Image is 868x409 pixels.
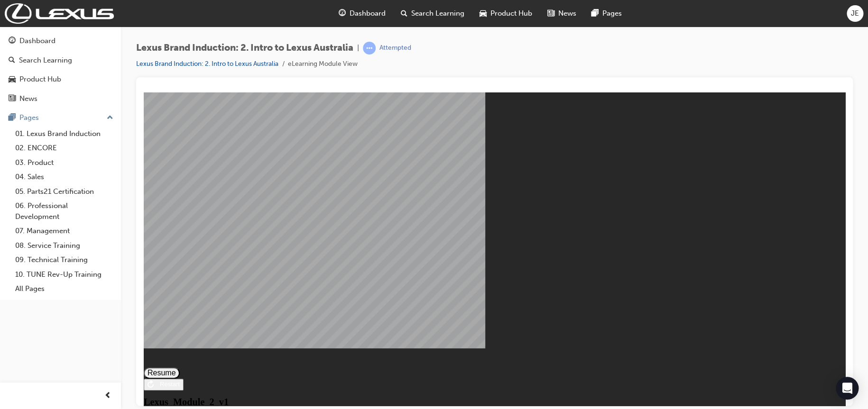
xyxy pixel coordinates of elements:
a: Lexus Brand Induction: 2. Intro to Lexus Australia [136,60,278,68]
a: news-iconNews [540,4,584,23]
button: JE [847,5,863,22]
a: search-iconSearch Learning [393,4,472,23]
a: 02. ENCORE [11,141,117,155]
div: Search Learning [19,55,72,66]
a: All Pages [11,282,117,296]
img: Trak [5,3,114,24]
span: learningRecordVerb_ATTEMPT-icon [363,42,376,55]
span: pages-icon [9,114,16,122]
a: 08. Service Training [11,238,117,253]
div: Pages [19,112,39,123]
div: News [19,93,37,104]
a: News [4,90,117,108]
span: Dashboard [350,8,386,19]
a: 01. Lexus Brand Induction [11,127,117,141]
a: Dashboard [4,32,117,50]
a: Search Learning [4,52,117,69]
a: 03. Product [11,155,117,170]
a: 04. Sales [11,170,117,184]
a: pages-iconPages [584,4,629,23]
span: search-icon [401,8,407,19]
div: Attempted [379,44,411,53]
div: Open Intercom Messenger [836,377,859,400]
span: JE [851,8,859,19]
button: DashboardSearch LearningProduct HubNews [4,30,117,109]
span: car-icon [9,75,16,84]
a: guage-iconDashboard [331,4,393,23]
a: 10. TUNE Rev-Up Training [11,267,117,282]
span: Search Learning [411,8,464,19]
span: pages-icon [591,8,599,19]
a: 07. Management [11,224,117,238]
span: Lexus Brand Induction: 2. Intro to Lexus Australia [136,43,353,54]
a: car-iconProduct Hub [472,4,540,23]
span: car-icon [480,8,487,19]
span: News [558,8,576,19]
button: Pages [4,109,117,127]
span: prev-icon [104,390,111,402]
span: search-icon [9,56,15,65]
a: 09. Technical Training [11,253,117,267]
div: Product Hub [19,74,61,85]
span: up-icon [107,112,113,124]
span: news-icon [9,95,16,103]
div: Dashboard [19,36,55,46]
li: eLearning Module View [288,59,358,70]
span: guage-icon [9,37,16,45]
span: guage-icon [339,8,346,19]
span: news-icon [547,8,554,19]
span: Pages [602,8,622,19]
span: | [357,43,359,54]
a: 06. Professional Development [11,199,117,224]
a: 05. Parts21 Certification [11,184,117,199]
a: Product Hub [4,71,117,88]
span: Product Hub [490,8,532,19]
